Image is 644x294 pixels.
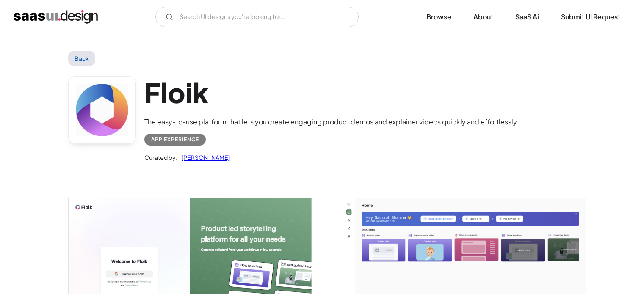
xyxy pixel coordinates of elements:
[155,7,359,27] form: Email Form
[68,51,96,66] a: Back
[177,152,230,162] a: [PERSON_NAME]
[14,10,98,24] a: home
[463,8,503,26] a: About
[144,76,519,109] h1: Floik
[151,135,199,145] div: App Experience
[144,117,519,127] div: The easy-to-use platform that lets you create engaging product demos and explainer videos quickly...
[155,7,359,27] input: Search UI designs you're looking for...
[416,8,462,26] a: Browse
[144,152,177,162] div: Curated by:
[551,8,630,26] a: Submit UI Request
[505,8,549,26] a: SaaS Ai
